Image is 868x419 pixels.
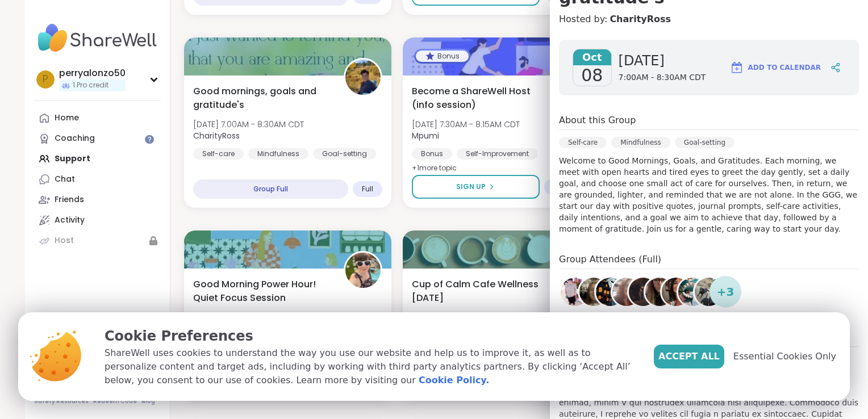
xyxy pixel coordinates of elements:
img: mrsperozek43 [596,278,624,306]
div: Chat [55,174,75,185]
a: AliciaMarie [578,276,610,308]
a: Activity [34,210,161,231]
img: Lisa318 [678,278,707,306]
div: Activity [55,215,85,226]
h4: Hosted by: [559,12,859,26]
span: Good Morning Power Hour! Quiet Focus Session [193,278,331,305]
span: 08 [581,65,603,86]
img: ShareWell Nav Logo [34,18,161,58]
div: Self-care [193,148,244,160]
span: p [43,72,48,87]
div: Coaching [55,133,95,144]
a: dodi [611,276,642,308]
a: Amie89 [693,276,725,308]
span: + 3 [717,283,735,300]
div: Self-care [559,137,607,148]
a: Friends [34,190,161,210]
div: Mindfulness [611,137,670,148]
div: Goal-setting [675,137,735,148]
div: Home [55,112,79,124]
div: Bonus [412,148,452,160]
span: [DATE] 8:00AM - 9:00AM CDT [193,312,306,323]
img: lyssa [629,278,657,306]
b: CharityRoss [193,130,240,141]
a: Cookie Policy. [419,374,489,387]
a: lyssa [627,276,659,308]
span: Cup of Calm Cafe Wellness [DATE] [412,278,550,305]
span: 1 Pro credit [73,81,108,90]
span: Good mornings, goals and gratitude's [193,85,331,112]
button: Add to Calendar [725,54,826,81]
p: ShareWell uses cookies to understand the way you use our website and help us to improve it, as we... [105,346,636,387]
span: [DATE] 7:00AM - 8:30AM CDT [193,119,304,130]
a: Blog [141,397,155,405]
img: AliciaMarie [579,278,608,306]
a: Coaching [34,128,161,149]
div: Mindfulness [248,148,308,160]
a: Redeem Code [93,397,137,405]
a: Home [34,108,161,128]
a: Chat [34,169,161,190]
img: Adrienne_QueenOfTheDawn [345,253,381,288]
a: Lisa318 [677,276,708,308]
span: [DATE] 8:30AM - 9:00AM CDT [412,312,524,323]
span: Become a ShareWell Host (info session) [412,85,550,112]
div: Bonus [416,51,469,62]
span: Full [362,185,373,194]
iframe: Spotlight [145,135,154,144]
img: Recovery [561,278,589,306]
img: dodi [612,278,641,306]
img: ShareWell Logomark [730,61,744,74]
a: Recovery [559,276,591,308]
button: Sign Up [412,175,539,199]
b: Mpumi [412,130,439,141]
h4: Group Attendees (Full) [559,253,859,269]
span: Add to Calendar [748,62,821,73]
p: Welcome to Good Mornings, Goals, and Gratitudes. Each morning, we meet with open hearts and tired... [559,155,859,234]
span: [DATE] [619,52,706,70]
p: Cookie Preferences [105,326,636,346]
a: Host [34,231,161,251]
img: Aelic12 [645,278,674,306]
h4: About this Group [559,114,636,127]
a: Aelic12 [644,276,675,308]
a: Safety Resources [34,397,89,405]
button: Accept All [654,345,724,368]
div: Self-Improvement [457,148,538,160]
span: Accept All [658,350,720,363]
div: Friends [55,194,84,206]
img: Amie89 [695,278,723,306]
span: Sign Up [456,182,486,192]
span: [DATE] 7:30AM - 8:15AM CDT [412,119,520,130]
a: mrsperozek43 [594,276,626,308]
div: perryalonzo50 [59,67,126,79]
a: Suze03 [660,276,692,308]
span: 7:00AM - 8:30AM CDT [619,72,706,83]
span: Oct [573,49,611,65]
div: Goal-setting [313,148,376,160]
img: Suze03 [662,278,690,306]
div: Group Full [193,179,348,199]
a: CharityRoss [610,12,671,26]
span: Essential Cookies Only [733,350,836,363]
div: Host [55,235,74,246]
img: CharityRoss [345,60,381,95]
